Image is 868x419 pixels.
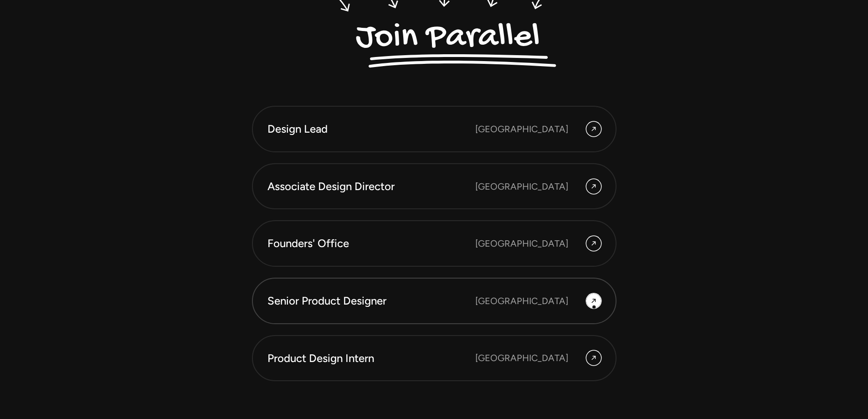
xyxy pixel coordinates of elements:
[267,121,475,137] div: Design Lead
[252,220,616,267] a: Founders' Office [GEOGRAPHIC_DATA]
[475,351,568,365] div: [GEOGRAPHIC_DATA]
[267,293,475,309] div: Senior Product Designer
[252,106,616,152] a: Design Lead [GEOGRAPHIC_DATA]
[267,236,475,251] div: Founders' Office
[475,122,568,136] div: [GEOGRAPHIC_DATA]
[252,335,616,382] a: Product Design Intern [GEOGRAPHIC_DATA]
[252,163,616,210] a: Associate Design Director [GEOGRAPHIC_DATA]
[267,351,475,366] div: Product Design Intern
[252,278,616,324] a: Senior Product Designer [GEOGRAPHIC_DATA]
[475,180,568,193] div: [GEOGRAPHIC_DATA]
[267,179,475,194] div: Associate Design Director
[475,294,568,308] div: [GEOGRAPHIC_DATA]
[475,237,568,250] div: [GEOGRAPHIC_DATA]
